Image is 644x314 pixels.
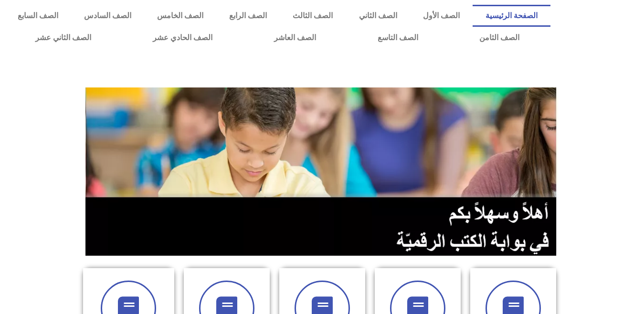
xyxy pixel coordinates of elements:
[122,27,243,49] a: الصف الحادي عشر
[243,27,347,49] a: الصف العاشر
[473,5,550,27] a: الصفحة الرئيسية
[144,5,216,27] a: الصف الخامس
[347,27,449,49] a: الصف التاسع
[216,5,280,27] a: الصف الرابع
[346,5,410,27] a: الصف الثاني
[71,5,144,27] a: الصف السادس
[5,27,122,49] a: الصف الثاني عشر
[449,27,550,49] a: الصف الثامن
[280,5,346,27] a: الصف الثالث
[5,5,71,27] a: الصف السابع
[410,5,473,27] a: الصف الأول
